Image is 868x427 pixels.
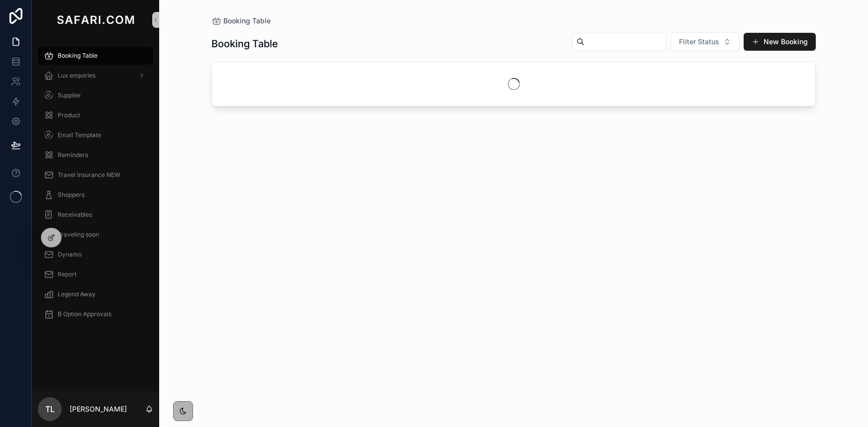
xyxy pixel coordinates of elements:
a: Travel Insurance NEW [38,166,153,184]
a: Receivables [38,206,153,224]
a: B Option Approvals [38,305,153,323]
a: Dynamo [38,246,153,263]
span: Booking Table [58,52,97,60]
span: B Option Approvals [58,310,111,318]
a: Lux enquiries [38,67,153,85]
span: Shoppers [58,191,85,199]
a: Shoppers [38,186,153,204]
a: Booking Table [211,16,271,26]
span: Booking Table [223,16,271,26]
span: Reminders [58,151,88,159]
span: Report [58,270,77,278]
a: Reminders [38,146,153,164]
span: Lux enquiries [58,72,96,80]
span: Product [58,111,80,119]
span: Travel Insurance NEW [58,171,120,179]
a: Email Template [38,126,153,144]
div: scrollable content [32,40,159,336]
a: Booking Table [38,47,153,65]
span: Filter Status [679,37,719,47]
p: [PERSON_NAME] [70,404,127,414]
span: Legend Away [58,290,96,298]
button: New Booking [744,33,816,51]
img: App logo [55,12,136,28]
a: Traveling soon [38,226,153,244]
a: Product [38,106,153,124]
span: TL [45,403,55,415]
span: Traveling soon [58,231,99,239]
a: Report [38,265,153,283]
a: Legend Away [38,285,153,303]
h1: Booking Table [211,37,278,51]
span: Supplier [58,91,81,99]
span: Email Template [58,131,101,139]
span: Receivables [58,211,92,219]
span: Dynamo [58,251,82,258]
button: Select Button [671,32,740,51]
a: Supplier [38,86,153,104]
